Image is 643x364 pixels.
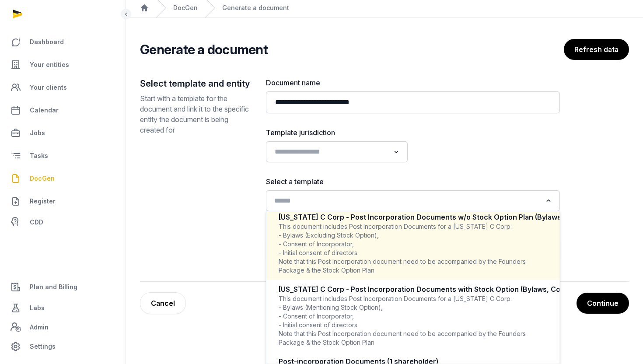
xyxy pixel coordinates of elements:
[222,3,289,12] div: Generate a document
[7,276,119,297] a: Plan and Billing
[271,146,390,158] input: Search for option
[30,173,55,184] span: DocGen
[266,127,408,138] label: Template jurisdiction
[7,297,119,318] a: Labs
[266,77,560,88] label: Document name
[140,77,252,90] h2: Select template and entity
[7,77,119,98] a: Your clients
[7,336,119,357] a: Settings
[279,284,547,294] div: [US_STATE] C Corp - Post Incorporation Documents with Stock Option (Bylaws, Consent of Incorporat...
[7,213,119,231] a: CDD
[30,217,43,227] span: CDD
[279,222,547,275] div: This document includes Post Incorporation Documents for a [US_STATE] C Corp: - Bylaws (Excluding ...
[30,341,56,352] span: Settings
[173,3,198,12] a: DocGen
[140,292,186,314] a: Cancel
[7,122,119,143] a: Jobs
[30,196,56,206] span: Register
[7,100,119,121] a: Calendar
[30,105,59,115] span: Calendar
[7,54,119,75] a: Your entities
[7,318,119,336] a: Admin
[30,150,48,161] span: Tasks
[270,144,403,160] div: Search for option
[30,322,49,332] span: Admin
[30,128,45,138] span: Jobs
[7,191,119,212] a: Register
[271,195,542,207] input: Search for option
[140,93,252,135] p: Start with a template for the document and link it to the specific entity the document is being c...
[7,145,119,166] a: Tasks
[7,168,119,189] a: DocGen
[30,282,77,292] span: Plan and Billing
[30,37,64,47] span: Dashboard
[266,176,560,187] label: Select a template
[140,42,268,57] h2: Generate a document
[270,193,556,209] div: Search for option
[7,31,119,52] a: Dashboard
[30,82,67,93] span: Your clients
[279,294,547,347] div: This document includes Post Incorporation Documents for a [US_STATE] C Corp: - Bylaws (Mentioning...
[279,212,547,222] div: [US_STATE] C Corp - Post Incorporation Documents w/o Stock Option Plan (Bylaws, Consent of Incorp...
[564,39,629,60] button: Refresh data
[577,293,629,314] button: Continue
[30,59,69,70] span: Your entities
[30,303,45,313] span: Labs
